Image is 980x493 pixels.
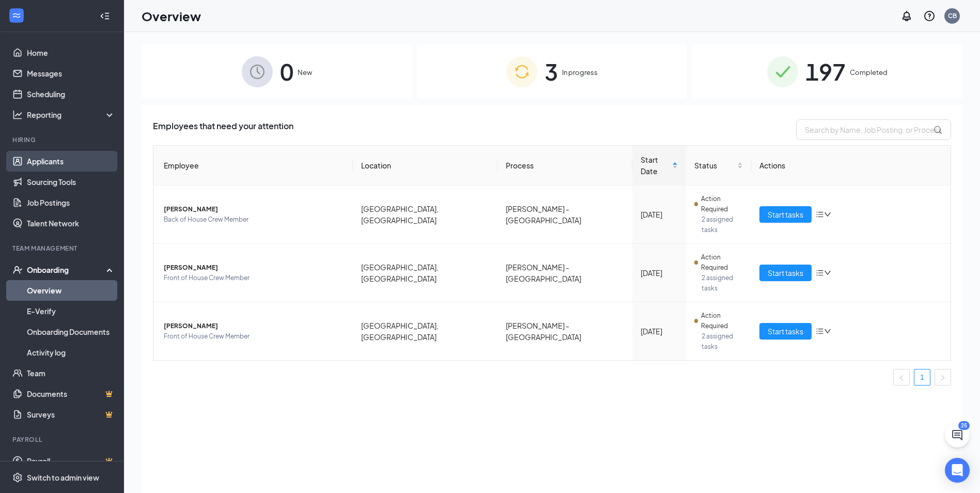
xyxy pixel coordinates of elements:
[641,209,678,220] div: [DATE]
[27,84,115,104] a: Scheduling
[100,11,110,21] svg: Collapse
[641,267,678,279] div: [DATE]
[751,146,951,186] th: Actions
[12,110,23,120] svg: Analysis
[945,458,970,483] div: Open Intercom Messenger
[27,451,115,471] a: PayrollCrown
[850,67,888,78] span: Completed
[824,211,831,218] span: down
[702,331,743,352] span: 2 assigned tasks
[951,429,963,441] svg: ChatActive
[914,369,930,385] a: 1
[759,323,812,340] button: Start tasks
[816,269,824,277] span: bars
[768,267,803,279] span: Start tasks
[935,369,951,386] li: Next Page
[545,54,558,89] span: 3
[27,342,115,363] a: Activity log
[893,369,910,386] li: Previous Page
[923,10,936,22] svg: QuestionInfo
[27,110,116,120] div: Reporting
[686,146,751,186] th: Status
[497,186,632,244] td: [PERSON_NAME] - [GEOGRAPHIC_DATA]
[27,472,99,483] div: Switch to admin view
[164,263,345,273] span: [PERSON_NAME]
[701,194,743,214] span: Action Required
[164,331,345,342] span: Front of House Crew Member
[164,273,345,283] span: Front of House Crew Member
[948,11,957,20] div: CB
[940,375,946,381] span: right
[153,146,353,186] th: Employee
[641,326,678,337] div: [DATE]
[694,160,735,171] span: Status
[893,369,910,386] button: left
[27,321,115,342] a: Onboarding Documents
[701,311,743,331] span: Action Required
[898,375,905,381] span: left
[12,472,23,483] svg: Settings
[12,135,113,144] div: Hiring
[562,67,598,78] span: In progress
[27,42,115,63] a: Home
[353,146,497,186] th: Location
[935,369,951,386] button: right
[27,280,115,301] a: Overview
[824,328,831,335] span: down
[759,265,812,281] button: Start tasks
[958,421,970,430] div: 25
[153,119,293,140] span: Employees that need your attention
[280,54,293,89] span: 0
[27,172,115,192] a: Sourcing Tools
[298,67,312,78] span: New
[945,423,970,448] button: ChatActive
[27,151,115,172] a: Applicants
[796,119,951,140] input: Search by Name, Job Posting, or Process
[12,435,113,444] div: Payroll
[816,327,824,335] span: bars
[27,192,115,213] a: Job Postings
[805,54,846,89] span: 197
[702,214,743,235] span: 2 assigned tasks
[12,244,113,253] div: Team Management
[27,404,115,425] a: SurveysCrown
[27,265,106,275] div: Onboarding
[768,209,803,220] span: Start tasks
[27,383,115,404] a: DocumentsCrown
[27,63,115,84] a: Messages
[768,326,803,337] span: Start tasks
[27,213,115,234] a: Talent Network
[353,302,497,360] td: [GEOGRAPHIC_DATA], [GEOGRAPHIC_DATA]
[497,244,632,302] td: [PERSON_NAME] - [GEOGRAPHIC_DATA]
[914,369,930,386] li: 1
[164,204,345,214] span: [PERSON_NAME]
[759,206,812,223] button: Start tasks
[27,301,115,321] a: E-Verify
[27,363,115,383] a: Team
[11,10,22,21] svg: WorkstreamLogo
[353,244,497,302] td: [GEOGRAPHIC_DATA], [GEOGRAPHIC_DATA]
[497,146,632,186] th: Process
[12,265,23,275] svg: UserCheck
[900,10,913,22] svg: Notifications
[142,7,201,25] h1: Overview
[353,186,497,244] td: [GEOGRAPHIC_DATA], [GEOGRAPHIC_DATA]
[702,273,743,294] span: 2 assigned tasks
[164,214,345,225] span: Back of House Crew Member
[816,210,824,219] span: bars
[701,252,743,273] span: Action Required
[641,154,670,177] span: Start Date
[164,321,345,331] span: [PERSON_NAME]
[824,269,831,276] span: down
[497,302,632,360] td: [PERSON_NAME] - [GEOGRAPHIC_DATA]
